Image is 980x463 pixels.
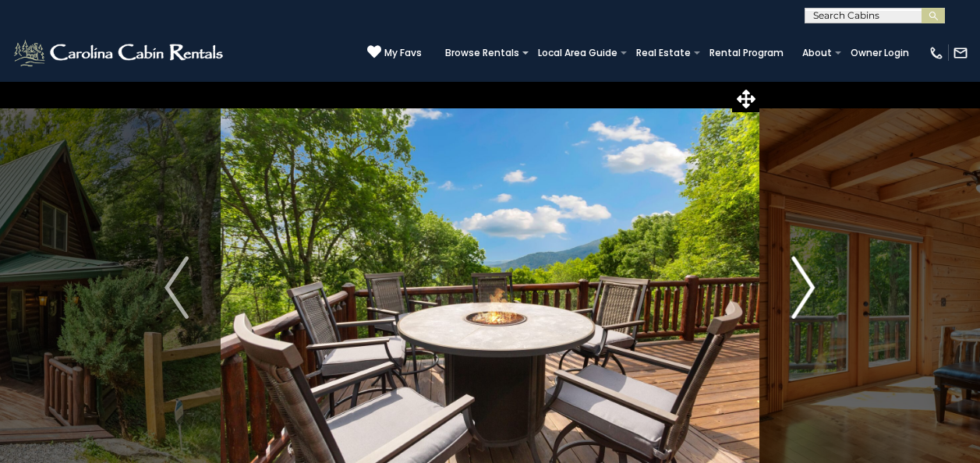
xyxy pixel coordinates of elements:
[791,256,815,319] img: arrow
[929,45,944,61] img: phone-regular-white.png
[843,42,917,64] a: Owner Login
[628,42,699,64] a: Real Estate
[530,42,625,64] a: Local Area Guide
[953,45,968,61] img: mail-regular-white.png
[794,42,840,64] a: About
[702,42,791,64] a: Rental Program
[12,37,228,69] img: White-1-2.png
[384,46,422,60] span: My Favs
[165,256,188,319] img: arrow
[437,42,527,64] a: Browse Rentals
[367,44,422,61] a: My Favs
